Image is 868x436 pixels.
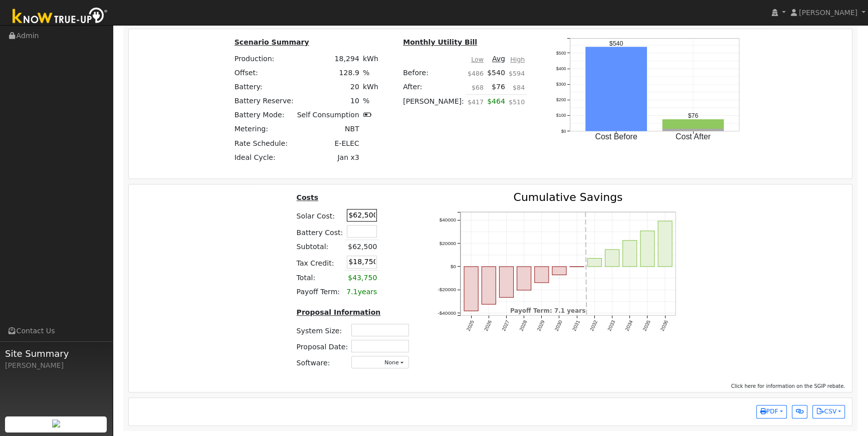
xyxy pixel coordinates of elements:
[295,136,361,150] td: E-ELEC
[514,191,623,203] text: Cumulative Savings
[346,288,357,296] span: 7.1
[507,66,526,80] td: $594
[510,56,525,63] u: High
[642,319,652,332] text: 2035
[361,52,380,66] td: kWh
[295,240,345,254] td: Subtotal:
[799,9,857,17] span: [PERSON_NAME]
[440,217,457,223] text: $40000
[471,56,484,63] u: Low
[659,221,673,267] rect: onclick=""
[233,66,295,80] td: Offset:
[345,240,379,254] td: $62,500
[233,80,295,94] td: Battery:
[510,307,586,314] text: Payoff Term: 7.1 years
[233,52,295,66] td: Production:
[345,285,379,299] td: years
[351,356,409,368] button: None
[588,258,602,267] rect: onclick=""
[233,108,295,122] td: Battery Mode:
[556,51,566,56] text: $500
[507,94,526,114] td: $510
[518,319,528,332] text: 2028
[517,267,531,290] rect: onclick=""
[295,52,361,66] td: 18,294
[440,240,457,246] text: $20000
[756,405,787,419] button: PDF
[233,94,295,108] td: Battery Reserve:
[556,97,566,102] text: $200
[337,153,359,161] span: Jan x3
[466,94,485,114] td: $417
[233,122,295,136] td: Metering:
[554,319,564,332] text: 2030
[295,271,345,285] td: Total:
[501,319,511,332] text: 2027
[345,271,379,285] td: $43,750
[552,267,566,275] rect: onclick=""
[297,193,319,201] u: Costs
[605,250,619,267] rect: onclick=""
[233,150,295,164] td: Ideal Cycle:
[401,80,466,94] td: After:
[295,122,361,136] td: NBT
[233,136,295,150] td: Rate Schedule:
[235,38,309,46] u: Scenario Summary
[585,47,647,131] rect: onclick=""
[295,285,345,299] td: Payoff Term:
[297,308,381,316] u: Proposal Information
[507,80,526,94] td: $84
[660,319,670,332] text: 2036
[500,267,514,298] rect: onclick=""
[571,319,581,332] text: 2031
[676,132,711,141] text: Cost After
[8,6,113,28] img: Know True-Up
[624,319,634,332] text: 2034
[464,267,478,311] rect: onclick=""
[466,80,485,94] td: $68
[486,80,507,94] td: $76
[492,55,505,63] u: Avg
[466,66,485,80] td: $486
[438,287,456,292] text: -$20000
[295,322,350,338] td: System Size:
[5,347,107,360] span: Site Summary
[760,408,778,415] span: PDF
[438,310,456,316] text: -$40000
[688,112,699,119] text: $76
[607,319,617,332] text: 2033
[295,224,345,240] td: Battery Cost:
[731,383,845,389] span: Click here for information on the SGIP rebate.
[295,94,361,108] td: 10
[609,40,623,47] text: $540
[403,38,477,46] u: Monthly Utility Bill
[556,66,566,71] text: $400
[486,94,507,114] td: $464
[663,119,724,129] rect: onclick=""
[5,360,107,371] div: [PERSON_NAME]
[482,267,496,304] rect: onclick=""
[486,66,507,80] td: $540
[295,66,361,80] td: 128.9
[361,66,380,80] td: %
[401,66,466,80] td: Before:
[535,267,549,283] rect: onclick=""
[361,94,380,108] td: %
[466,319,476,332] text: 2025
[295,80,361,94] td: 20
[792,405,807,419] button: Generate Report Link
[595,132,637,141] text: Cost Before
[561,129,566,134] text: $0
[623,240,637,266] rect: onclick=""
[556,82,566,87] text: $300
[663,129,724,131] rect: onclick=""
[483,319,493,332] text: 2026
[556,113,566,118] text: $100
[295,108,361,122] td: Self Consumption
[52,419,60,427] img: retrieve
[295,254,345,271] td: Tax Credit:
[401,94,466,114] td: [PERSON_NAME]:
[295,338,350,354] td: Proposal Date:
[295,354,350,370] td: Software:
[812,405,845,419] button: CSV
